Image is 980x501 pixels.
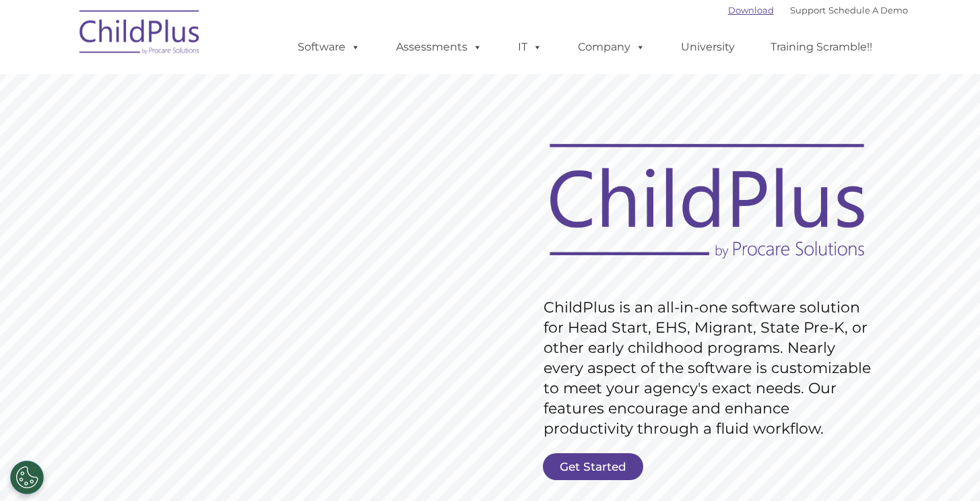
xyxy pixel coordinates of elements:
[728,5,908,15] font: |
[543,453,643,480] a: Get Started
[284,34,374,61] a: Software
[728,5,774,15] a: Download
[667,34,748,61] a: University
[10,461,44,494] button: Cookies Settings
[544,298,878,439] rs-layer: ChildPlus is an all-in-one software solution for Head Start, EHS, Migrant, State Pre-K, or other ...
[73,1,207,68] img: ChildPlus by Procare Solutions
[790,5,826,15] a: Support
[383,34,496,61] a: Assessments
[757,34,886,61] a: Training Scramble!!
[828,5,908,15] a: Schedule A Demo
[564,34,659,61] a: Company
[913,436,980,501] iframe: Chat Widget
[504,34,556,61] a: IT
